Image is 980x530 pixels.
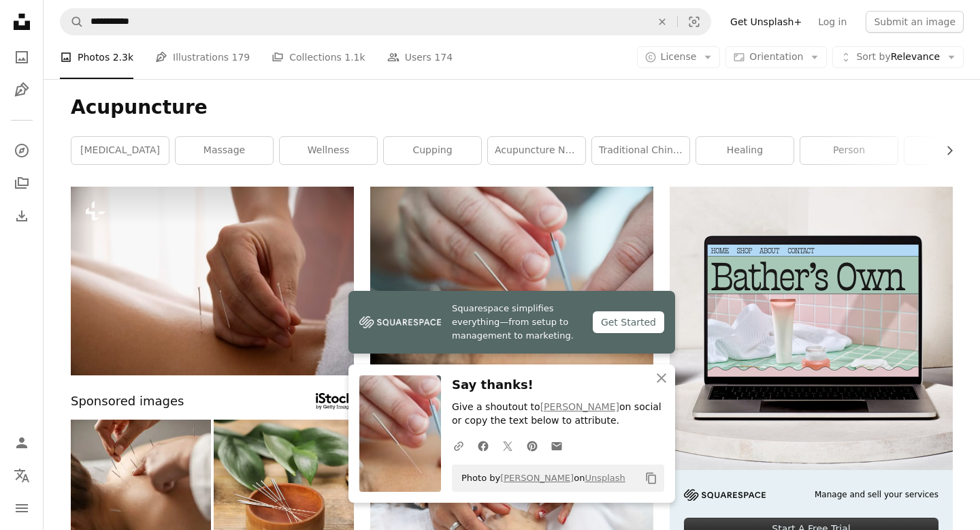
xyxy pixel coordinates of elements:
[856,50,940,64] span: Relevance
[232,50,250,65] span: 179
[455,467,625,489] span: Photo by on
[725,46,827,68] button: Orientation
[471,432,495,459] a: Share on Facebook
[815,489,938,501] span: Manage and sell your services
[71,137,169,164] a: [MEDICAL_DATA]
[71,95,953,120] h1: Acupuncture
[640,467,663,490] button: Copy to clipboard
[8,202,35,230] a: Download History
[8,429,35,456] a: Log in / Sign up
[937,137,953,164] button: scroll list to the right
[8,170,35,197] a: Collections
[684,489,766,501] img: file-1705255347840-230a6ab5bca9image
[678,9,710,35] button: Visual search
[495,432,520,459] a: Share on Twitter
[384,137,481,164] a: cupping
[272,35,365,79] a: Collections 1.1k
[749,51,803,62] span: Orientation
[8,76,35,104] a: Illustrations
[71,275,354,287] a: a woman getting acupraised on her back with needles
[280,137,377,164] a: wellness
[520,432,544,459] a: Share on Pinterest
[866,11,964,33] button: Submit an image
[593,311,664,333] div: Get Started
[661,51,697,62] span: License
[60,8,711,35] form: Find visuals sitewide
[370,187,653,371] img: person holding silver and white pen
[544,432,569,459] a: Share over email
[370,272,653,284] a: person holding silver and white pen
[488,137,585,164] a: acupuncture needle
[344,50,365,65] span: 1.1k
[540,401,619,412] a: [PERSON_NAME]
[434,50,453,65] span: 174
[387,35,453,79] a: Users 174
[452,401,664,428] p: Give a shoutout to on social or copy the text below to attribute.
[359,312,441,332] img: file-1747939142011-51e5cc87e3c9
[176,137,273,164] a: massage
[71,392,184,411] span: Sponsored images
[592,137,689,164] a: traditional chinese medicine
[155,35,250,79] a: Illustrations 179
[810,11,855,33] a: Log in
[696,137,794,164] a: healing
[452,375,664,395] h3: Say thanks!
[647,9,677,35] button: Clear
[670,187,953,470] img: file-1707883121023-8e3502977149image
[8,495,35,522] button: Menu
[8,462,35,489] button: Language
[61,9,84,35] button: Search Unsplash
[8,44,35,71] a: Photos
[8,137,35,164] a: Explore
[800,137,898,164] a: person
[500,473,574,483] a: [PERSON_NAME]
[722,11,810,33] a: Get Unsplash+
[585,473,625,483] a: Unsplash
[8,8,35,38] a: Home — Unsplash
[348,291,675,354] a: Squarespace simplifies everything—from setup to management to marketing.Get Started
[856,51,890,62] span: Sort by
[71,187,354,375] img: a woman getting acupraised on her back with needles
[832,46,964,68] button: Sort byRelevance
[637,46,721,68] button: License
[452,302,582,343] span: Squarespace simplifies everything—from setup to management to marketing.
